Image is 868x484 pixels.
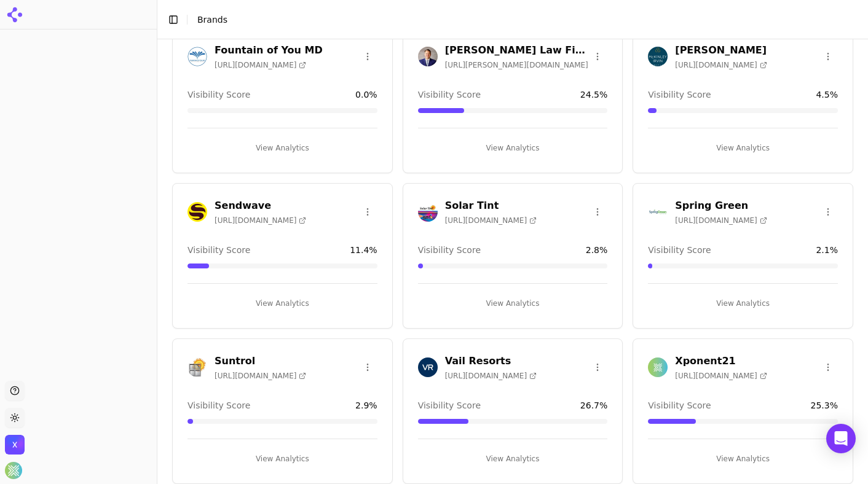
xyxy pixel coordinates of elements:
[215,216,306,225] span: [URL][DOMAIN_NAME]
[187,202,207,222] img: Sendwave
[648,244,711,256] span: Visibility Score
[187,138,377,158] button: View Analytics
[675,43,767,58] h3: [PERSON_NAME]
[648,294,838,313] button: View Analytics
[648,399,711,412] span: Visibility Score
[187,47,207,66] img: Fountain of You MD
[187,294,377,313] button: View Analytics
[355,88,377,101] span: 0.0 %
[675,216,767,225] span: [URL][DOMAIN_NAME]
[187,88,250,101] span: Visibility Score
[5,462,22,479] button: Open user button
[5,435,25,455] button: Open organization switcher
[580,88,607,101] span: 24.5 %
[816,244,838,256] span: 2.1 %
[418,47,438,66] img: Johnston Law Firm
[355,399,377,412] span: 2.9 %
[580,399,607,412] span: 26.7 %
[215,43,323,58] h3: Fountain of You MD
[445,371,537,381] span: [URL][DOMAIN_NAME]
[187,244,250,256] span: Visibility Score
[215,198,306,213] h3: Sendwave
[675,60,767,70] span: [URL][DOMAIN_NAME]
[675,371,767,381] span: [URL][DOMAIN_NAME]
[445,198,537,213] h3: Solar Tint
[187,399,250,412] span: Visibility Score
[445,60,588,70] span: [URL][PERSON_NAME][DOMAIN_NAME]
[197,15,227,25] span: Brands
[418,357,438,377] img: Vail Resorts
[418,449,608,469] button: View Analytics
[586,244,608,256] span: 2.8 %
[418,138,608,158] button: View Analytics
[5,435,25,455] img: Xponent21 Inc
[418,244,481,256] span: Visibility Score
[215,354,306,369] h3: Suntrol
[5,462,22,479] img: Courtney Turrin
[445,43,588,58] h3: [PERSON_NAME] Law Firm
[811,399,838,412] span: 25.3 %
[445,216,537,225] span: [URL][DOMAIN_NAME]
[648,88,711,101] span: Visibility Score
[675,198,767,213] h3: Spring Green
[648,449,838,469] button: View Analytics
[418,88,481,101] span: Visibility Score
[675,354,767,369] h3: Xponent21
[187,357,207,377] img: Suntrol
[445,354,537,369] h3: Vail Resorts
[648,202,668,222] img: Spring Green
[215,371,306,381] span: [URL][DOMAIN_NAME]
[187,449,377,469] button: View Analytics
[350,244,377,256] span: 11.4 %
[418,399,481,412] span: Visibility Score
[197,14,834,26] nav: breadcrumb
[648,357,668,377] img: Xponent21
[816,88,838,101] span: 4.5 %
[215,60,306,70] span: [URL][DOMAIN_NAME]
[826,424,856,453] div: Open Intercom Messenger
[648,47,668,66] img: McKinley Irvin
[648,138,838,158] button: View Analytics
[418,294,608,313] button: View Analytics
[418,202,438,222] img: Solar Tint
